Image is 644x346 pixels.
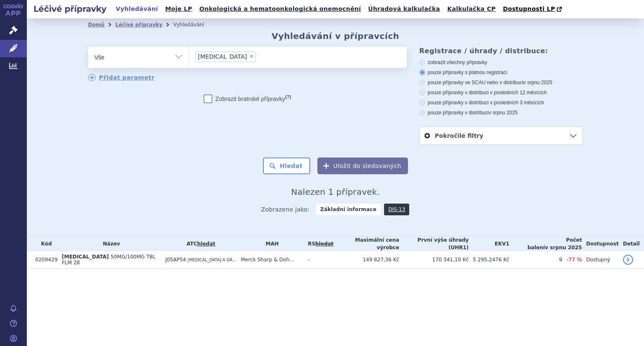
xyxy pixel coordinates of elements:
input: [MEDICAL_DATA] [258,51,263,62]
a: DIS-13 [384,204,409,215]
label: Zobrazit bratrské přípravky [204,95,291,103]
label: pouze přípravky v distribuci v posledních 12 měsících [419,89,583,96]
a: hledat [197,241,215,247]
th: Počet balení [509,236,582,251]
a: vyhledávání neobsahuje žádnou platnou referenční skupinu [315,241,333,247]
h3: Registrace / úhrady / distribuce: [419,47,583,55]
label: pouze přípravky ve SCAU nebo v distribuci [419,79,583,86]
abbr: (?) [285,94,291,100]
td: Merck Sharp & Doh... [236,251,304,269]
th: Detail [619,236,644,251]
li: Vyhledávání [173,18,215,31]
th: ATC [161,236,236,251]
td: 0209429 [31,251,57,269]
button: Hledat [263,158,310,174]
th: První výše úhrady (UHR1) [399,236,469,251]
span: v srpnu 2025 [488,110,517,116]
td: 170 341,10 Kč [399,251,469,269]
strong: Základní informace [316,204,381,215]
a: Přidat parametr [88,74,155,81]
a: Dostupnosti LP [500,3,566,15]
span: Nalezen 1 přípravek. [291,187,380,197]
span: × [249,54,254,59]
th: Dostupnost [582,236,619,251]
th: Název [57,236,161,251]
th: Kód [31,236,57,251]
td: 9 [509,251,562,269]
span: J05AP54 [165,257,186,263]
del: hledat [315,241,333,247]
th: RS [304,236,333,251]
td: 5 295,2476 Kč [469,251,509,269]
label: pouze přípravky s platnou registrací [419,69,583,76]
span: [MEDICAL_DATA] [198,54,247,59]
span: v srpnu 2025 [545,245,582,250]
td: Dostupný [582,251,619,269]
a: Pokročilé filtry [420,127,582,145]
a: Kalkulačka CP [445,3,499,15]
a: detail [623,255,633,265]
td: - [304,251,333,269]
a: Moje LP [163,3,195,15]
td: 149 827,36 Kč [333,251,399,269]
span: Zobrazeno jako: [261,204,310,215]
span: [MEDICAL_DATA] [62,254,109,260]
a: Vyhledávání [113,3,161,15]
a: Domů [88,22,104,28]
button: Uložit do sledovaných [317,158,408,174]
h2: Léčivé přípravky [27,3,113,15]
span: v srpnu 2025 [523,80,552,85]
a: Léčivé přípravky [115,22,162,28]
th: Maximální cena výrobce [333,236,399,251]
th: MAH [236,236,304,251]
th: EKV1 [469,236,509,251]
span: -77 % [566,256,582,263]
a: Úhradová kalkulačka [366,3,443,15]
label: zobrazit všechny přípravky [419,59,583,66]
label: pouze přípravky v distribuci [419,109,583,116]
label: pouze přípravky v distribuci v posledních 3 měsících [419,99,583,106]
span: Dostupnosti LP [503,5,555,12]
a: Onkologická a hematoonkologická onemocnění [197,3,364,15]
span: [MEDICAL_DATA] A GR... [188,258,236,262]
h2: Vyhledávání v přípravcích [272,31,400,41]
span: 50MG/100MG TBL FLM 28 [62,254,156,266]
